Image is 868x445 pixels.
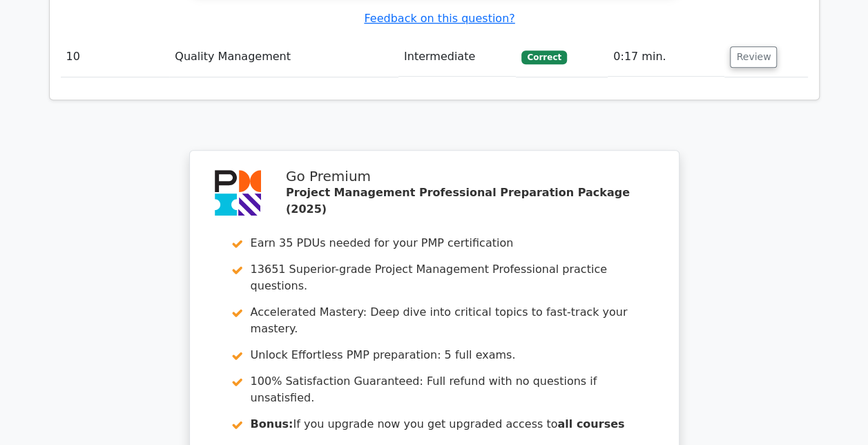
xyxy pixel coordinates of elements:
button: Review [730,46,777,68]
td: Quality Management [169,37,398,77]
a: Feedback on this question? [364,12,514,25]
td: 10 [61,37,170,77]
td: 0:17 min. [608,37,724,77]
span: Correct [521,50,566,64]
td: Intermediate [398,37,517,77]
